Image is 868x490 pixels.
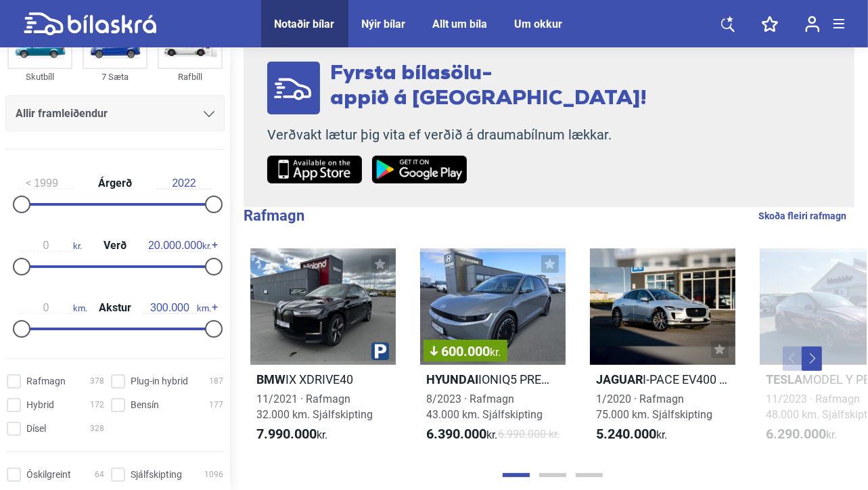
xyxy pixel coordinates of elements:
span: kr. [148,240,211,252]
span: kr. [596,426,667,443]
span: 328 [90,422,104,436]
span: Rafmagn [26,374,66,388]
span: km. [143,302,211,314]
a: JaguarI-PACE EV400 HSE1/2020 · Rafmagn75.000 km. Sjálfskipting5.240.000kr. [590,248,735,455]
b: BMW [256,372,285,386]
a: Um okkur [515,18,563,30]
span: kr. [490,346,501,359]
div: Rafbíll [158,69,223,85]
b: Rafmagn [244,207,304,224]
span: kr. [426,426,497,443]
span: Allir framleiðendur [16,104,108,123]
span: 177 [209,398,223,412]
b: Jaguar [596,372,643,386]
span: Akstur [95,303,135,313]
span: Plug-in hybrid [131,374,188,388]
button: Page 1 [503,473,530,477]
span: 11/2021 · Rafmagn 32.000 km. Sjálfskipting [256,393,373,421]
span: 172 [90,398,104,412]
b: Tesla [766,372,802,386]
div: 7 Sæta [83,69,147,85]
b: 5.240.000 [596,426,656,442]
button: Next [802,347,822,371]
span: Óskilgreint [26,468,71,482]
span: kr. [19,240,82,252]
h2: IONIQ5 PREMIUM 77KWH [420,372,566,387]
span: 187 [209,374,223,388]
span: 64 [95,468,104,482]
b: 6.290.000 [766,426,826,442]
span: Verð [100,240,130,251]
h2: I-PACE EV400 HSE [590,372,735,387]
span: kr. [256,426,327,443]
span: 378 [90,374,104,388]
span: Sjálfskipting [131,468,182,482]
span: 600.000 [430,344,501,358]
button: Previous [783,347,803,371]
a: Allt um bíla [433,18,488,30]
span: km. [19,302,87,314]
button: Page 2 [539,473,566,477]
span: Árgerð [95,178,135,189]
span: 6.990.000 kr. [498,426,559,443]
a: Nýir bílar [362,18,406,30]
a: Skoða fleiri rafmagn [758,207,846,225]
span: Fyrsta bílasölu- appið á [GEOGRAPHIC_DATA]! [330,64,647,110]
span: Hybrid [26,398,54,412]
a: 600.000kr.HyundaiIONIQ5 PREMIUM 77KWH8/2023 · Rafmagn43.000 km. Sjálfskipting6.390.000kr.6.990.00... [420,248,566,455]
div: Skutbíll [7,69,72,85]
span: Dísel [26,422,46,436]
span: Bensín [131,398,159,412]
a: Notaðir bílar [275,18,335,30]
b: Hyundai [426,372,478,386]
p: Verðvakt lætur þig vita ef verðið á draumabílnum lækkar. [267,127,647,143]
button: Page 3 [576,473,603,477]
b: 7.990.000 [256,426,317,442]
h2: IX XDRIVE40 [250,372,396,387]
a: BMWIX XDRIVE4011/2021 · Rafmagn32.000 km. Sjálfskipting7.990.000kr. [250,248,396,455]
span: 1/2020 · Rafmagn 75.000 km. Sjálfskipting [596,393,712,421]
span: 1096 [204,468,223,482]
span: kr. [766,426,837,443]
span: 8/2023 · Rafmagn 43.000 km. Sjálfskipting [426,393,543,421]
b: 6.390.000 [426,426,486,442]
img: user-login.svg [805,16,820,32]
